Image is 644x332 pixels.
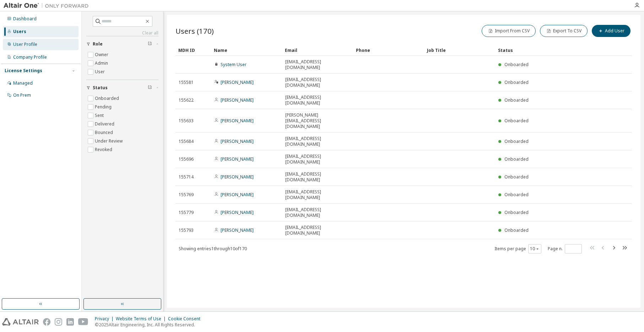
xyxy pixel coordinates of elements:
[221,138,254,144] a: [PERSON_NAME]
[285,207,350,218] span: [EMAIL_ADDRESS][DOMAIN_NAME]
[95,137,124,145] label: Under Review
[178,44,208,56] div: MDH ID
[86,30,158,36] a: Clear all
[148,85,152,91] span: Clear filter
[179,139,194,144] span: 155684
[66,318,74,326] img: linkedin.svg
[148,41,152,47] span: Clear filter
[498,44,595,56] div: Status
[221,118,254,124] a: [PERSON_NAME]
[179,97,194,103] span: 155622
[116,316,168,322] div: Website Terms of Use
[179,246,247,252] span: Showing entries 1 through 10 of 170
[95,145,114,154] label: Revoked
[221,192,254,198] a: [PERSON_NAME]
[285,44,350,56] div: Email
[78,318,88,326] img: youtube.svg
[93,41,103,47] span: Role
[13,16,37,22] div: Dashboard
[179,118,194,124] span: 155633
[95,59,109,68] label: Admin
[5,68,42,74] div: License Settings
[2,318,39,326] img: altair_logo.svg
[285,59,350,70] span: [EMAIL_ADDRESS][DOMAIN_NAME]
[179,156,194,162] span: 155696
[504,61,529,68] span: Onboarded
[179,192,194,198] span: 155769
[285,112,350,129] span: [PERSON_NAME][EMAIL_ADDRESS][DOMAIN_NAME]
[43,318,50,326] img: facebook.svg
[13,42,37,47] div: User Profile
[13,92,31,98] div: On Prem
[95,120,116,128] label: Delivered
[13,29,26,34] div: Users
[285,136,350,147] span: [EMAIL_ADDRESS][DOMAIN_NAME]
[221,156,254,162] a: [PERSON_NAME]
[55,318,62,326] img: instagram.svg
[504,97,529,103] span: Onboarded
[221,227,254,233] a: [PERSON_NAME]
[221,97,254,103] a: [PERSON_NAME]
[285,154,350,165] span: [EMAIL_ADDRESS][DOMAIN_NAME]
[179,174,194,180] span: 155714
[221,61,247,68] a: System User
[95,103,113,111] label: Pending
[4,2,92,9] img: Altair One
[93,85,108,91] span: Status
[427,44,492,56] div: Job Title
[13,80,33,86] div: Managed
[504,79,529,85] span: Onboarded
[179,227,194,233] span: 155793
[95,111,105,120] label: Sent
[179,210,194,215] span: 155779
[504,227,529,233] span: Onboarded
[214,44,279,56] div: Name
[592,25,631,37] button: Add User
[221,79,254,85] a: [PERSON_NAME]
[179,80,194,85] span: 155581
[285,95,350,106] span: [EMAIL_ADDRESS][DOMAIN_NAME]
[356,44,421,56] div: Phone
[95,68,106,76] label: User
[175,26,214,36] span: Users (170)
[504,174,529,180] span: Onboarded
[95,322,205,328] p: © 2025 Altair Engineering, Inc. All Rights Reserved.
[95,316,116,322] div: Privacy
[494,244,541,253] span: Items per page
[504,118,529,124] span: Onboarded
[482,25,536,37] button: Import From CSV
[548,244,582,253] span: Page n.
[86,36,158,52] button: Role
[95,50,110,59] label: Owner
[86,80,158,96] button: Status
[95,128,114,137] label: Bounced
[13,54,47,60] div: Company Profile
[504,192,529,198] span: Onboarded
[285,171,350,183] span: [EMAIL_ADDRESS][DOMAIN_NAME]
[285,225,350,236] span: [EMAIL_ADDRESS][DOMAIN_NAME]
[530,246,540,252] button: 10
[285,77,350,88] span: [EMAIL_ADDRESS][DOMAIN_NAME]
[504,156,529,162] span: Onboarded
[168,316,205,322] div: Cookie Consent
[504,138,529,144] span: Onboarded
[221,209,254,215] a: [PERSON_NAME]
[540,25,588,37] button: Export To CSV
[504,209,529,215] span: Onboarded
[95,94,120,103] label: Onboarded
[285,189,350,200] span: [EMAIL_ADDRESS][DOMAIN_NAME]
[221,174,254,180] a: [PERSON_NAME]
